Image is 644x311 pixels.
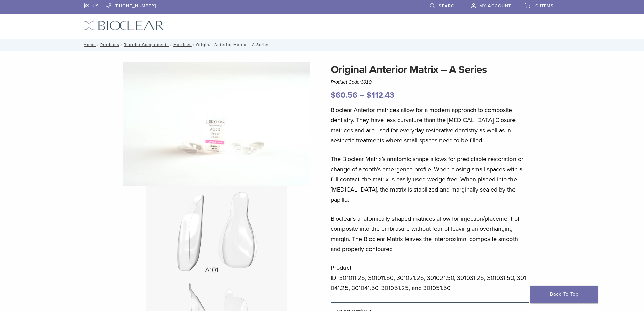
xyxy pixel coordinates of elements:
[331,90,336,100] span: $
[331,214,529,254] p: Bioclear’s anatomically shaped matrices allow for injection/placement of composite into the embra...
[361,79,372,85] span: 3010
[479,3,511,9] span: My Account
[331,154,529,205] p: The Bioclear Matrix’s anatomic shape allows for predictable restoration or change of a tooth’s em...
[84,21,164,30] img: Bioclear
[96,43,100,46] span: /
[439,3,458,9] span: Search
[100,42,119,47] a: Products
[331,105,529,146] p: Bioclear Anterior matrices allow for a modern approach to composite dentistry. They have less cur...
[331,90,358,100] bdi: 60.56
[119,43,124,46] span: /
[124,42,169,47] a: Reorder Components
[123,62,310,186] img: Anterior Original A Series Matrices
[535,3,554,9] span: 0 items
[331,79,372,85] span: Product Code:
[79,39,566,51] nav: Original Anterior Matrix – A Series
[173,42,192,47] a: Matrices
[331,263,529,293] p: Product ID: 301011.25, 301011.50, 301021.25, 301021.50, 301031.25, 301031.50, 301041.25, 301041.5...
[530,286,598,303] a: Back To Top
[331,62,529,78] h1: Original Anterior Matrix – A Series
[192,43,196,46] span: /
[360,90,364,100] span: –
[366,90,395,100] bdi: 112.43
[169,43,173,46] span: /
[81,42,96,47] a: Home
[366,90,372,100] span: $
[146,186,287,278] img: Original Anterior Matrix - A Series - Image 2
